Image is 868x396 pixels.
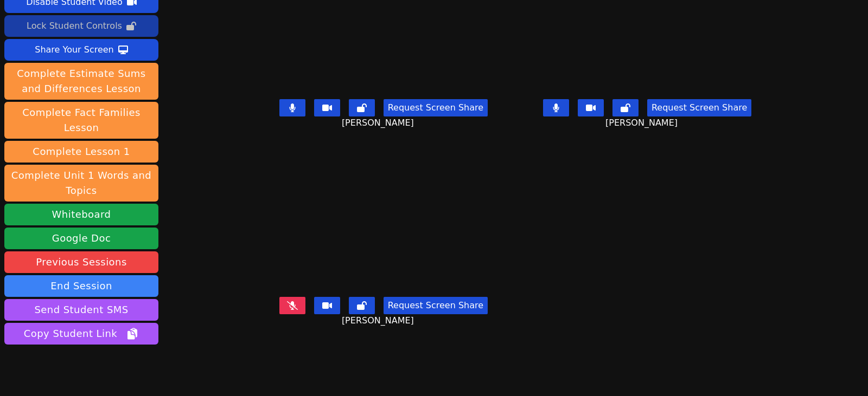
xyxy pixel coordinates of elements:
[647,99,751,116] button: Request Screen Share
[4,102,158,139] button: Complete Fact Families Lesson
[35,41,114,59] div: Share Your Screen
[4,141,158,163] button: Complete Lesson 1
[605,116,680,129] span: [PERSON_NAME]
[4,228,158,249] a: Google Doc
[4,251,158,273] a: Previous Sessions
[4,165,158,202] button: Complete Unit 1 Words and Topics
[27,17,122,35] div: Lock Student Controls
[4,15,158,37] button: Lock Student Controls
[4,323,158,345] button: Copy Student Link
[4,204,158,225] button: Whiteboard
[384,99,488,116] button: Request Screen Share
[384,297,488,314] button: Request Screen Share
[4,299,158,321] button: Send Student SMS
[4,39,158,61] button: Share Your Screen
[4,63,158,100] button: Complete Estimate Sums and Differences Lesson
[24,326,139,341] span: Copy Student Link
[4,275,158,297] button: End Session
[342,116,417,129] span: [PERSON_NAME]
[342,314,417,327] span: [PERSON_NAME]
